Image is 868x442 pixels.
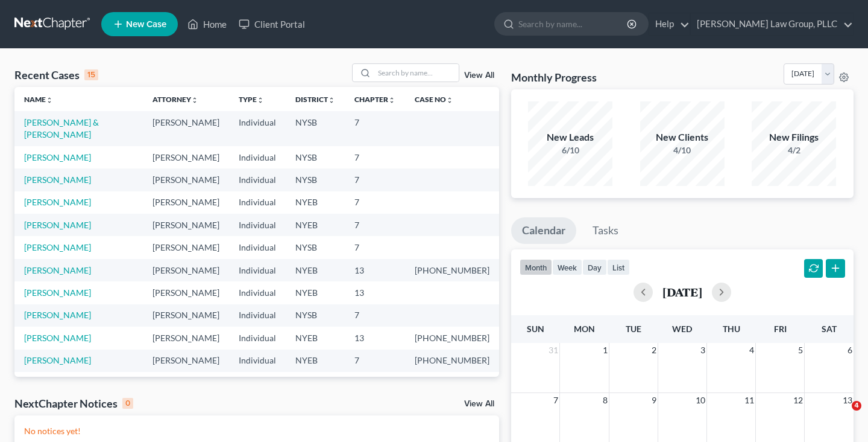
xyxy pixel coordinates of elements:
span: 1 [602,343,609,357]
p: No notices yet! [24,425,489,437]
div: New Clients [640,130,725,144]
td: NYEB [286,214,345,236]
a: Attorneyunfold_more [153,95,198,104]
h3: Monthly Progress [511,70,597,85]
a: Client Portal [233,13,311,35]
span: 4 [748,343,755,357]
a: [PERSON_NAME] [24,310,91,320]
td: NYSB [286,304,345,327]
span: 2 [650,343,658,357]
span: Sun [527,324,544,334]
span: Tue [626,324,641,334]
a: [PERSON_NAME] Law Group, PLLC [691,13,853,35]
td: 7 [345,191,405,214]
td: Individual [229,191,286,214]
h2: [DATE] [662,286,702,298]
td: 13 [345,281,405,304]
a: Help [649,13,690,35]
td: Individual [229,168,286,191]
td: Individual [229,236,286,258]
a: Districtunfold_more [295,95,335,104]
td: NYEB [286,350,345,372]
td: [PERSON_NAME] [143,214,229,236]
i: unfold_more [191,97,198,104]
td: NYEB [286,191,345,214]
span: 6 [846,343,854,357]
span: New Case [126,20,166,29]
div: 0 [122,398,133,409]
td: [PHONE_NUMBER] [405,350,499,372]
a: Calendar [511,217,576,244]
span: Wed [672,324,692,334]
i: unfold_more [257,97,264,104]
td: 7 [345,304,405,327]
td: [PERSON_NAME] [143,168,229,191]
td: NYEB [286,281,345,304]
iframe: Intercom live chat [827,401,856,430]
td: 13 [345,259,405,281]
a: Typeunfold_more [239,95,264,104]
a: [PERSON_NAME] [24,355,91,365]
td: [PHONE_NUMBER] [405,259,499,281]
td: Individual [229,372,286,394]
td: [PERSON_NAME] [143,327,229,349]
td: NYEB [286,372,345,394]
td: Individual [229,146,286,168]
a: [PERSON_NAME] [24,220,91,230]
button: list [607,259,630,275]
a: [PERSON_NAME] & [PERSON_NAME] [24,117,99,139]
a: Nameunfold_more [24,95,53,104]
i: unfold_more [328,97,335,104]
div: 4/10 [640,144,725,156]
td: [PERSON_NAME] [143,146,229,168]
span: 12 [792,393,804,408]
div: 6/10 [528,144,612,156]
a: [PERSON_NAME] [24,175,91,185]
a: [PERSON_NAME] [24,197,91,207]
td: [PERSON_NAME] [143,350,229,372]
a: [PERSON_NAME] [24,333,91,343]
td: NYEB [286,259,345,281]
a: [PERSON_NAME] [24,287,91,298]
td: [PHONE_NUMBER] [405,327,499,349]
span: 4 [852,401,861,411]
td: NYSB [286,111,345,146]
td: 7 [345,111,405,146]
td: NYSB [286,146,345,168]
span: 31 [547,343,559,357]
span: 10 [694,393,706,408]
a: Case Nounfold_more [415,95,453,104]
a: Tasks [582,217,629,244]
span: 13 [841,393,854,408]
td: [PERSON_NAME] [143,191,229,214]
td: NYEB [286,327,345,349]
span: Fri [774,324,787,334]
td: [PERSON_NAME] [143,372,229,394]
td: Individual [229,304,286,327]
td: 7 [345,372,405,394]
div: New Filings [752,130,836,144]
td: NYSB [286,168,345,191]
td: [PERSON_NAME] [143,236,229,258]
span: Mon [574,324,595,334]
a: View All [464,71,494,80]
a: [PERSON_NAME] [24,152,91,162]
button: day [582,259,607,275]
span: Sat [822,324,837,334]
i: unfold_more [446,97,453,104]
span: 5 [797,343,804,357]
input: Search by name... [374,64,459,82]
td: 7 [345,168,405,191]
a: View All [464,400,494,408]
button: month [520,259,552,275]
td: NYSB [286,236,345,258]
div: 15 [84,69,98,80]
i: unfold_more [46,97,53,104]
td: [PERSON_NAME] [143,111,229,146]
td: [PERSON_NAME] [143,259,229,281]
a: Chapterunfold_more [354,95,395,104]
span: Thu [723,324,740,334]
td: Individual [229,281,286,304]
div: New Leads [528,130,612,144]
span: 3 [699,343,706,357]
